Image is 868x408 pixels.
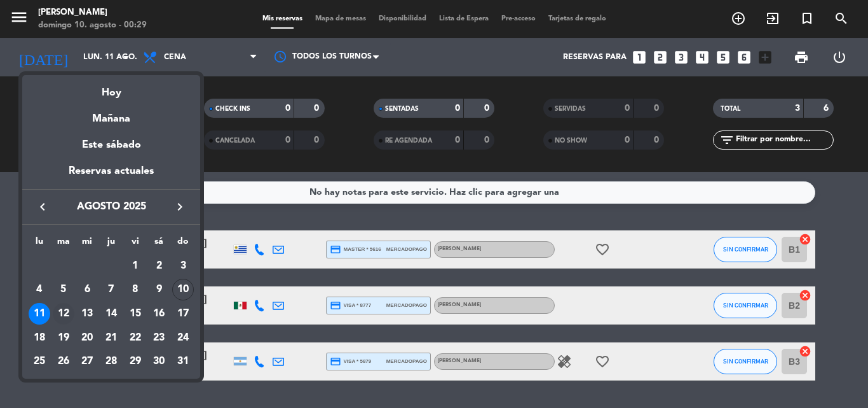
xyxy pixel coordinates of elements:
td: AGO. [27,254,123,278]
div: 5 [53,279,74,300]
td: 7 de agosto de 2025 [99,278,123,302]
td: 3 de agosto de 2025 [171,254,195,278]
td: 11 de agosto de 2025 [27,302,51,326]
div: 15 [125,303,146,325]
div: 1 [125,255,146,277]
th: martes [51,234,76,254]
div: 26 [53,351,74,373]
td: 29 de agosto de 2025 [123,350,147,374]
div: 20 [76,327,98,349]
div: 18 [29,327,50,349]
td: 13 de agosto de 2025 [75,302,99,326]
td: 12 de agosto de 2025 [51,302,76,326]
th: miércoles [75,234,99,254]
td: 31 de agosto de 2025 [171,350,195,374]
div: 25 [29,351,50,373]
button: keyboard_arrow_right [168,199,191,215]
td: 9 de agosto de 2025 [147,278,172,302]
div: 9 [148,279,170,300]
td: 14 de agosto de 2025 [99,302,123,326]
button: keyboard_arrow_left [31,199,54,215]
td: 27 de agosto de 2025 [75,350,99,374]
div: 11 [29,303,50,325]
div: 6 [76,279,98,300]
div: 24 [172,327,194,349]
td: 15 de agosto de 2025 [123,302,147,326]
i: keyboard_arrow_right [172,199,187,215]
div: Hoy [22,75,200,101]
div: 17 [172,303,194,325]
div: 8 [125,279,146,300]
div: Este sábado [22,127,200,163]
td: 10 de agosto de 2025 [171,278,195,302]
div: 4 [29,279,50,300]
td: 24 de agosto de 2025 [171,326,195,350]
div: 12 [53,303,74,325]
th: lunes [27,234,51,254]
td: 2 de agosto de 2025 [147,254,172,278]
div: 31 [172,351,194,373]
th: sábado [147,234,172,254]
div: 27 [76,351,98,373]
div: 28 [100,351,122,373]
td: 19 de agosto de 2025 [51,326,76,350]
td: 4 de agosto de 2025 [27,278,51,302]
td: 17 de agosto de 2025 [171,302,195,326]
th: viernes [123,234,147,254]
div: Reservas actuales [22,163,200,189]
div: 2 [148,255,170,277]
td: 28 de agosto de 2025 [99,350,123,374]
th: domingo [171,234,195,254]
td: 1 de agosto de 2025 [123,254,147,278]
div: 3 [172,255,194,277]
div: 16 [148,303,170,325]
td: 21 de agosto de 2025 [99,326,123,350]
div: 22 [125,327,146,349]
div: 29 [125,351,146,373]
div: 13 [76,303,98,325]
td: 20 de agosto de 2025 [75,326,99,350]
span: agosto 2025 [54,199,168,215]
div: Mañana [22,101,200,127]
th: jueves [99,234,123,254]
div: 7 [100,279,122,300]
td: 16 de agosto de 2025 [147,302,172,326]
i: keyboard_arrow_left [35,199,50,215]
td: 8 de agosto de 2025 [123,278,147,302]
td: 5 de agosto de 2025 [51,278,76,302]
td: 23 de agosto de 2025 [147,326,172,350]
div: 14 [100,303,122,325]
td: 25 de agosto de 2025 [27,350,51,374]
div: 10 [172,279,194,300]
div: 21 [100,327,122,349]
div: 23 [148,327,170,349]
div: 30 [148,351,170,373]
td: 30 de agosto de 2025 [147,350,172,374]
div: 19 [53,327,74,349]
td: 22 de agosto de 2025 [123,326,147,350]
td: 6 de agosto de 2025 [75,278,99,302]
td: 18 de agosto de 2025 [27,326,51,350]
td: 26 de agosto de 2025 [51,350,76,374]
